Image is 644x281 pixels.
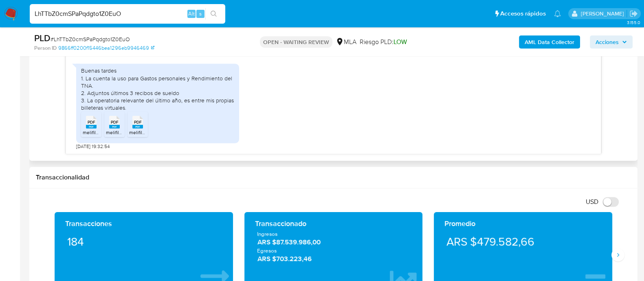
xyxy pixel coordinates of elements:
[83,129,155,136] span: melifile172055834416345978.pdf
[336,38,356,46] div: MLA
[111,119,119,125] span: PDF
[393,37,407,46] span: LOW
[34,44,57,52] b: Person ID
[188,10,195,18] span: Alt
[580,10,626,18] p: martin.degiuli@mercadolibre.com
[51,35,130,43] span: # LhTTbZ0cmSPaPqdgto1Z0EuO
[81,67,234,111] div: Buenas tardes 1. La cuenta la uso para Gastos personales y Rendimiento del TNA. 2. Adjuntos últim...
[360,38,407,46] span: Riesgo PLD:
[525,35,574,49] b: AML Data Collector
[626,19,640,26] span: 3.155.0
[596,35,619,49] span: Acciones
[199,10,202,18] span: s
[76,143,110,150] span: [DATE] 19:32:54
[519,35,580,49] button: AML Data Collector
[134,119,142,125] span: PDF
[554,10,561,17] a: Notificaciones
[205,8,222,20] button: search-icon
[106,129,181,136] span: melifile3040793816086889271.pdf
[629,9,638,18] a: Salir
[500,9,546,18] span: Accesos rápidos
[30,9,225,19] input: Buscar usuario o caso...
[129,129,205,136] span: melifile4307634544575318034.pdf
[34,31,51,44] b: PLD
[58,44,154,52] a: 9866ff0200f15446bea1296eb9946469
[260,36,332,48] p: OPEN - WAITING REVIEW
[36,173,631,181] h1: Transaccionalidad
[590,35,633,49] button: Acciones
[88,119,95,125] span: PDF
